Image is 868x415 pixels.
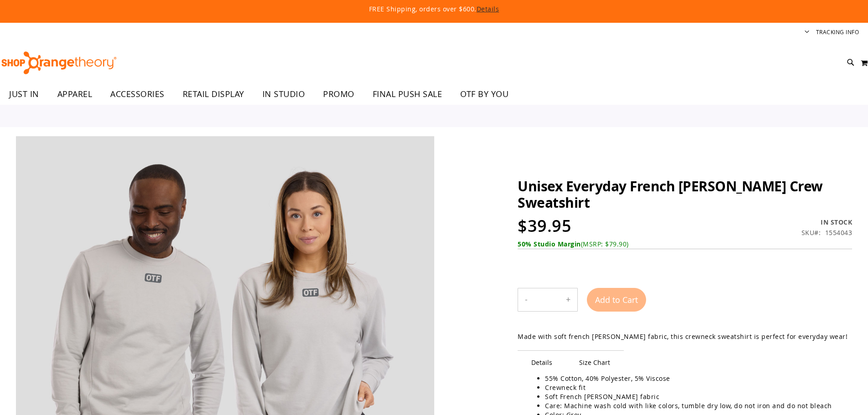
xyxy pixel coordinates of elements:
[183,84,244,104] span: RETAIL DISPLAY
[364,84,452,105] a: FINAL PUSH SALE
[825,228,853,237] div: 1554043
[805,28,809,37] button: Account menu
[518,240,852,249] div: (MSRP: $79.90)
[460,84,508,104] span: OTF BY YOU
[9,84,39,104] span: JUST IN
[57,84,92,104] span: APPAREL
[110,84,164,104] span: ACCESSORIES
[262,84,305,104] span: IN STUDIO
[545,392,843,401] li: Soft French [PERSON_NAME] fabric
[801,228,821,237] strong: SKU
[816,28,859,36] a: Tracking Info
[559,288,577,311] button: Increase product quantity
[253,84,314,105] a: IN STUDIO
[545,374,843,383] li: 55% Cotton, 40% Polyester, 5% Viscose
[518,215,571,237] span: $39.95
[373,84,442,104] span: FINAL PUSH SALE
[518,240,581,248] b: 50% Studio Margin
[161,5,708,14] p: FREE Shipping, orders over $600.
[545,383,843,392] li: Crewneck fit
[314,84,364,105] a: PROMO
[101,84,174,105] a: ACCESSORIES
[565,350,624,374] span: Size Chart
[48,84,102,104] a: APPAREL
[451,84,518,105] a: OTF BY YOU
[518,177,823,212] span: Unisex Everyday French [PERSON_NAME] Crew Sweatshirt
[477,5,499,13] a: Details
[518,288,534,311] button: Decrease product quantity
[518,332,847,341] div: Made with soft french [PERSON_NAME] fabric, this crewneck sweatshirt is perfect for everyday wear!
[534,289,559,311] input: Product quantity
[323,84,354,104] span: PROMO
[801,218,853,227] div: In stock
[801,218,853,227] div: Availability
[174,84,253,105] a: RETAIL DISPLAY
[518,350,566,374] span: Details
[545,401,843,410] li: Care: Machine wash cold with like colors, tumble dry low, do not iron and do not bleach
